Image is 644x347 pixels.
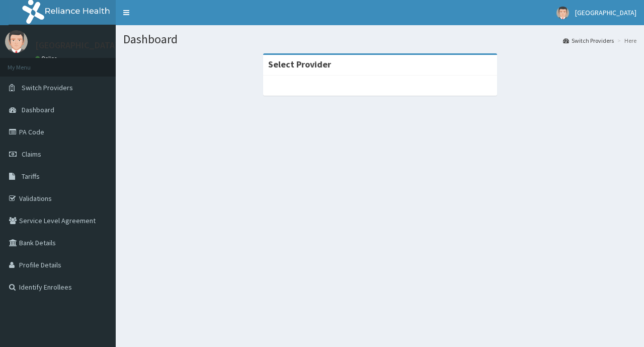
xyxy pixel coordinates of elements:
p: [GEOGRAPHIC_DATA] [35,41,118,50]
span: Tariffs [22,172,40,181]
span: Dashboard [22,105,54,114]
img: User Image [556,7,569,19]
a: Online [35,55,59,62]
span: Claims [22,150,41,159]
a: Switch Providers [563,36,614,45]
span: [GEOGRAPHIC_DATA] [575,8,636,17]
strong: Select Provider [268,58,331,70]
img: User Image [5,30,28,53]
li: Here [615,36,636,45]
span: Switch Providers [22,83,73,92]
h1: Dashboard [123,33,636,46]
